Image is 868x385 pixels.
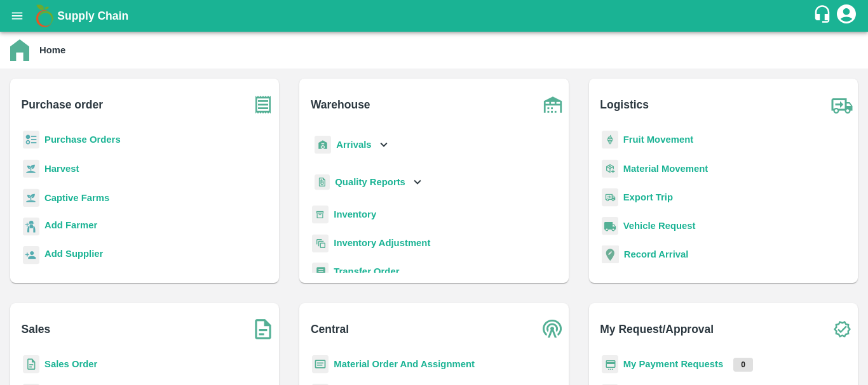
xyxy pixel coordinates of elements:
[334,359,475,369] a: Material Order And Assignment
[813,4,835,27] div: customer-support
[10,39,29,61] img: home
[336,140,371,150] b: Arrivals
[315,136,331,154] img: whArrival
[247,89,279,121] img: purchase
[602,131,618,149] img: fruit
[22,320,51,338] b: Sales
[312,263,329,281] img: whTransfer
[23,131,39,149] img: reciept
[23,355,39,374] img: sales
[23,218,39,236] img: farmer
[602,355,618,374] img: payment
[623,221,696,231] a: Vehicle Request
[312,234,329,252] img: inventory
[334,266,399,277] a: Transfer Order
[44,134,121,145] a: Purchase Orders
[335,177,405,187] b: Quality Reports
[334,238,430,248] a: Inventory Adjustment
[312,355,329,374] img: centralMaterial
[733,358,753,372] p: 0
[23,188,39,207] img: harvest
[600,320,714,338] b: My Request/Approval
[57,7,813,25] a: Supply Chain
[312,169,424,195] div: Quality Reports
[602,159,618,178] img: material
[44,164,79,174] a: Harvest
[247,313,279,345] img: soSales
[623,192,673,202] a: Export Trip
[334,209,376,219] a: Inventory
[44,247,103,264] a: Add Supplier
[22,96,103,114] b: Purchase order
[537,313,569,345] img: central
[624,249,689,259] a: Record Arrival
[57,10,128,22] b: Supply Chain
[39,45,65,55] b: Home
[44,218,97,235] a: Add Farmer
[311,320,349,338] b: Central
[23,159,39,178] img: harvest
[623,134,694,145] a: Fruit Movement
[602,188,618,207] img: delivery
[602,217,618,235] img: vehicle
[44,359,97,369] a: Sales Order
[44,249,103,259] b: Add Supplier
[315,174,330,190] img: qualityReport
[835,3,858,29] div: account of current user
[826,313,858,345] img: check
[602,245,619,263] img: recordArrival
[44,220,97,230] b: Add Farmer
[826,89,858,121] img: truck
[623,164,709,174] a: Material Movement
[312,131,391,159] div: Arrivals
[312,206,329,224] img: whInventory
[623,359,724,369] a: My Payment Requests
[32,3,57,29] img: logo
[311,96,370,114] b: Warehouse
[537,89,569,121] img: warehouse
[600,96,649,114] b: Logistics
[44,193,109,203] a: Captive Farms
[23,246,39,264] img: supplier
[3,1,32,30] button: open drawer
